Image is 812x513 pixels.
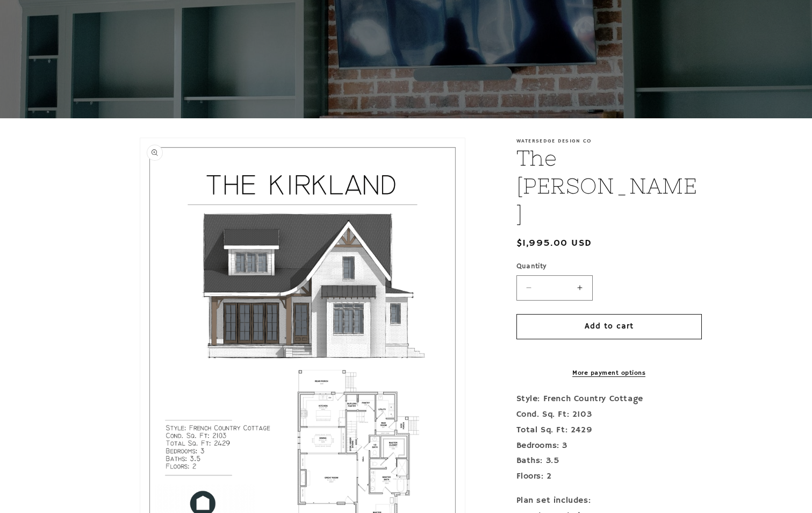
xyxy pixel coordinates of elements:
[516,236,592,251] span: $1,995.00 USD
[516,493,702,509] div: Plan set includes:
[516,144,702,228] h1: The [PERSON_NAME]
[516,261,702,272] label: Quantity
[516,391,702,484] p: Style: French Country Cottage Cond. Sq. Ft: 2103 Total Sq. Ft: 2429 Bedrooms: 3 Baths: 3.5 Floors: 2
[516,138,702,144] p: Watersedge Design Co
[516,314,702,339] button: Add to cart
[516,368,702,378] a: More payment options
